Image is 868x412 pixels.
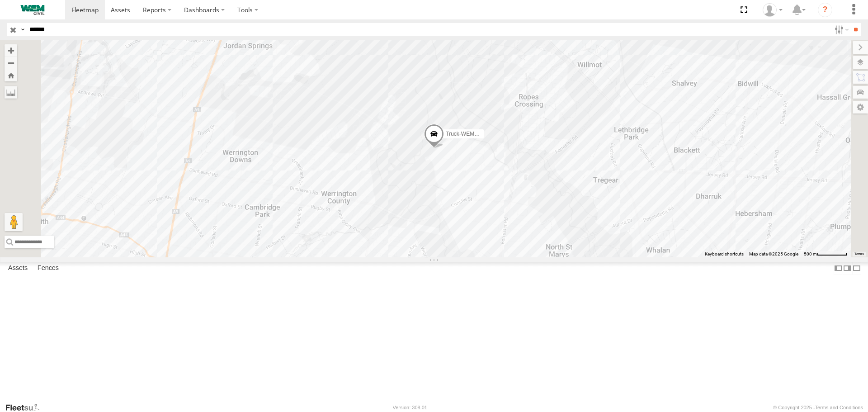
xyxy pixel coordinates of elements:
span: 500 m [804,251,817,256]
img: WEMCivilLogo.svg [9,5,56,15]
button: Keyboard shortcuts [705,251,744,257]
a: Visit our Website [5,403,47,412]
label: Dock Summary Table to the Left [834,262,843,275]
label: Search Query [19,23,26,36]
label: Map Settings [853,101,868,114]
a: Terms (opens in new tab) [854,252,864,256]
span: Truck-WEM045 [446,131,483,137]
label: Dock Summary Table to the Right [843,262,852,275]
div: Robert Towne [759,3,786,17]
span: Map data ©2025 Google [749,251,798,256]
a: Terms and Conditions [815,405,863,410]
button: Map Scale: 500 m per 63 pixels [801,251,850,257]
i: ? [818,3,832,17]
button: Zoom in [5,44,17,57]
button: Zoom Home [5,69,17,81]
label: Hide Summary Table [852,262,861,275]
div: Version: 308.01 [393,405,427,410]
label: Search Filter Options [831,23,850,36]
label: Measure [5,86,17,99]
button: Zoom out [5,57,17,69]
button: Drag Pegman onto the map to open Street View [5,213,23,231]
div: © Copyright 2025 - [773,405,863,410]
label: Assets [4,262,32,275]
label: Fences [33,262,63,275]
